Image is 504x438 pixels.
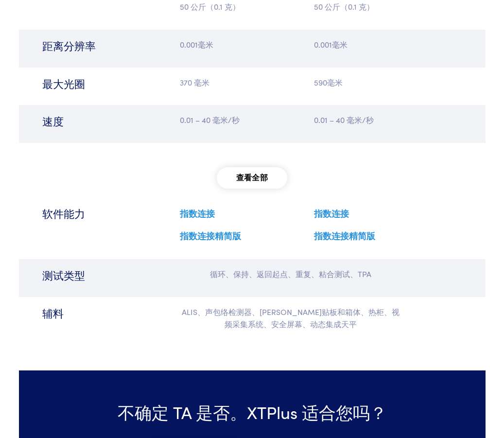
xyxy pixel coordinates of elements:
p: 0.01 – 40 毫米/秒 [314,114,440,126]
a: 指数连接 [314,207,349,219]
h6: 软件能力 [42,206,169,221]
p: 0.001毫米 [180,38,246,51]
h6: 最大光圈 [42,76,169,91]
h6: 辅料 [42,306,169,321]
h6: 速度 [42,114,169,129]
a: 指数连接精简版 [180,229,241,242]
p: 0.001毫米 [314,38,440,51]
h6: 测试类型 [42,268,169,283]
p: 0.01 – 40 毫米/秒 [180,114,246,126]
a: 指数连接精简版 [314,229,375,242]
button: 查看全部 [217,167,287,189]
h3: 不确定 TA 是否。XTPlus 适合您吗？ [25,400,480,423]
h6: 距离分辨率 [42,38,169,53]
p: 循环、保持、返回起点、重复、粘合测试、TPA [180,268,401,280]
p: ALIS、声包络检测器、[PERSON_NAME]贴板和箱体、热柜、视频采集系统、安全屏幕、动态集成天平 [180,306,401,331]
a: 指数连接 [180,207,215,219]
p: 370 毫米 [180,76,246,89]
p: 590毫米 [314,76,440,89]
